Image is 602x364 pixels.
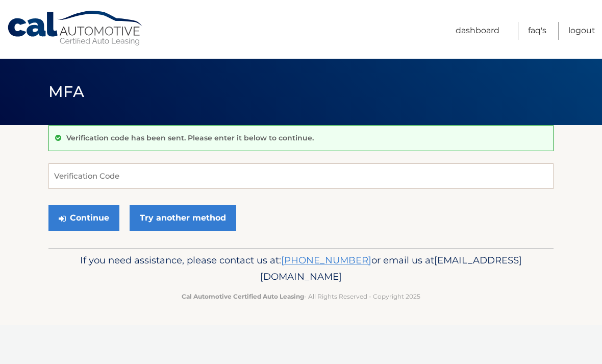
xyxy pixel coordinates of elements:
[48,163,554,189] input: Verification Code
[260,254,522,282] span: [EMAIL_ADDRESS][DOMAIN_NAME]
[528,22,546,40] a: FAQ's
[7,10,144,46] a: Cal Automotive
[456,22,499,40] a: Dashboard
[48,205,119,231] button: Continue
[568,22,595,40] a: Logout
[66,133,314,142] p: Verification code has been sent. Please enter it below to continue.
[281,254,371,266] a: [PHONE_NUMBER]
[55,252,547,285] p: If you need assistance, please contact us at: or email us at
[48,82,84,101] span: MFA
[182,293,304,300] strong: Cal Automotive Certified Auto Leasing
[130,205,236,231] a: Try another method
[55,291,547,302] p: - All Rights Reserved - Copyright 2025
